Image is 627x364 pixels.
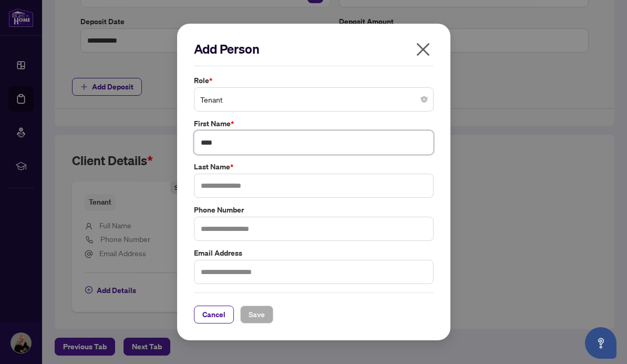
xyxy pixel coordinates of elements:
span: Cancel [202,306,225,323]
h2: Add Person [194,41,434,57]
button: Open asap [585,327,616,359]
label: Role [194,75,434,86]
label: Phone Number [194,204,434,216]
span: close-circle [421,96,427,103]
button: Save [240,306,273,323]
span: close [415,41,431,58]
span: Tenant [200,89,427,109]
label: Email Address [194,247,434,259]
label: Last Name [194,161,434,173]
button: Cancel [194,306,234,323]
label: First Name [194,118,434,129]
